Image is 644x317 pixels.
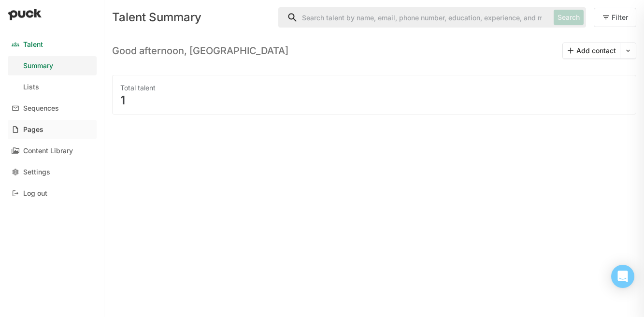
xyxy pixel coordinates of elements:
div: Summary [23,62,53,70]
a: Settings [8,162,97,182]
a: Sequences [8,99,97,118]
div: Open Intercom Messenger [611,265,634,288]
div: Content Library [23,147,73,155]
div: Talent Summary [112,12,271,23]
input: Search [279,8,550,27]
div: Sequences [23,104,59,113]
a: Talent [8,35,97,54]
button: Add contact [563,43,620,58]
a: Lists [8,77,97,97]
div: Lists [23,83,39,91]
a: Summary [8,56,97,75]
a: Pages [8,120,97,139]
div: Log out [23,189,47,198]
button: Filter [594,8,636,27]
div: 1 [120,95,628,106]
div: Settings [23,168,50,176]
h3: Good afternoon, [GEOGRAPHIC_DATA] [112,45,288,57]
a: Content Library [8,141,97,160]
div: Pages [23,126,43,134]
div: Talent [23,41,43,49]
div: Total talent [120,83,628,93]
